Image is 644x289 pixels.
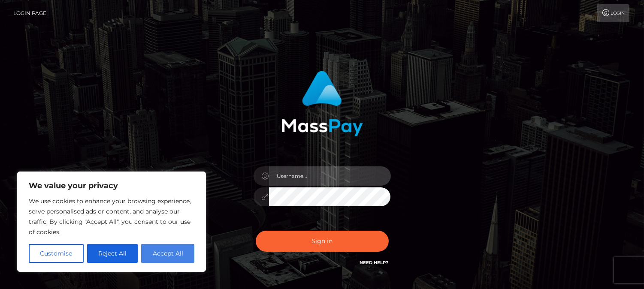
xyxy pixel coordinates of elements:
button: Reject All [87,244,138,263]
p: We value your privacy [29,181,194,191]
a: Login [597,4,629,22]
button: Sign in [256,231,389,252]
img: MassPay Login [281,71,363,136]
a: Login Page [13,4,46,22]
div: We value your privacy [17,172,206,272]
button: Accept All [141,244,194,263]
a: Need Help? [360,260,389,265]
button: Customise [29,244,84,263]
p: We use cookies to enhance your browsing experience, serve personalised ads or content, and analys... [29,196,194,237]
input: Username... [269,166,391,186]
